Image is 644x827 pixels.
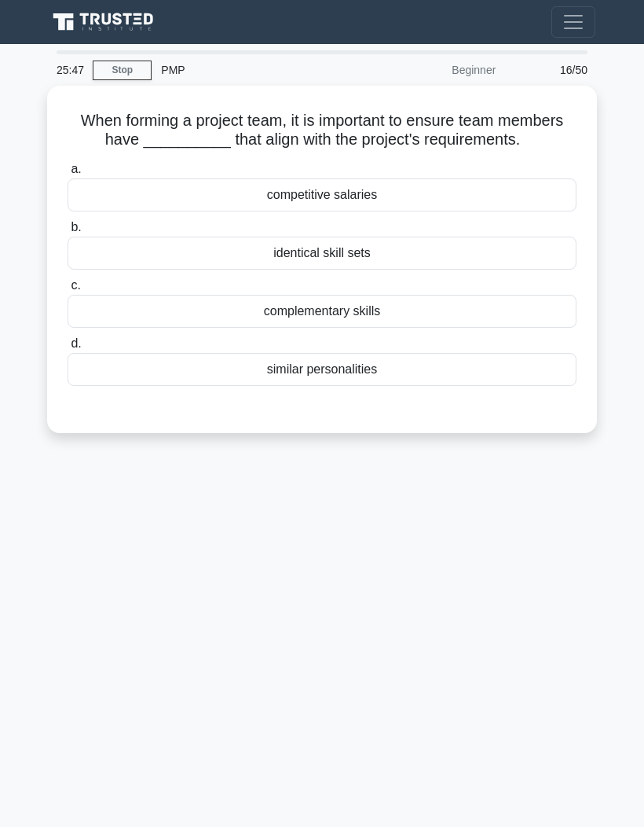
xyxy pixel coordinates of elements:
h5: When forming a project team, it is important to ensure team members have __________ that align wi... [66,111,578,150]
div: 16/50 [505,54,597,86]
div: complementary skills [68,295,576,328]
span: d. [71,336,81,350]
span: c. [71,278,80,292]
div: similar personalities [68,353,576,386]
span: b. [71,220,81,233]
div: competitive salaries [68,178,576,211]
span: a. [71,162,81,175]
div: Beginner [368,54,505,86]
div: identical skill sets [68,237,576,270]
div: 25:47 [47,54,93,86]
button: Toggle navigation [551,6,595,38]
a: Stop [93,61,152,80]
div: PMP [152,54,368,86]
